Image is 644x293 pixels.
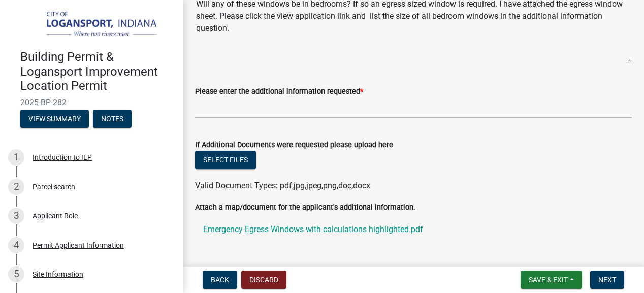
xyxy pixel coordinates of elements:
span: 2025-BP-282 [20,97,163,107]
div: Parcel search [33,183,75,190]
div: Applicant Role [33,212,78,219]
div: Introduction to ILP [33,154,92,161]
div: 4 [8,237,24,253]
div: 1 [8,149,24,166]
button: Next [590,271,624,289]
label: Attach a map/document for the applicant's additional information. [195,204,415,211]
label: If Additional Documents were requested please upload here [195,142,393,149]
div: Permit Applicant Information [33,242,124,249]
span: Save & Exit [529,276,568,284]
h4: Building Permit & Logansport Improvement Location Permit [20,50,175,93]
label: Please enter the additional information requested [195,88,363,95]
button: Notes [93,110,132,128]
span: Valid Document Types: pdf,jpg,jpeg,png,doc,docx [195,181,370,190]
span: Back [211,276,229,284]
button: Select files [195,151,256,169]
div: 3 [8,208,24,224]
a: Emergency Egress Windows with calculations highlighted.pdf [195,217,632,242]
div: 5 [8,266,24,282]
span: Next [598,276,616,284]
img: City of Logansport, Indiana [20,11,167,39]
button: Save & Exit [521,271,582,289]
wm-modal-confirm: Summary [20,115,89,123]
wm-modal-confirm: Notes [93,115,132,123]
div: Site Information [33,271,83,278]
div: 2 [8,179,24,195]
button: Discard [241,271,286,289]
button: Back [203,271,237,289]
button: View Summary [20,110,89,128]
